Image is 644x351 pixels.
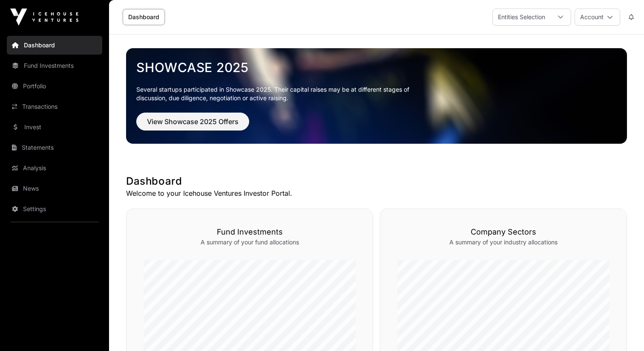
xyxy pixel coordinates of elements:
a: Dashboard [7,36,102,55]
div: Entities Selection [493,9,550,25]
p: Several startups participated in Showcase 2025. Their capital raises may be at different stages o... [136,85,423,102]
img: Showcase 2025 [126,48,627,144]
p: Welcome to your Icehouse Ventures Investor Portal. [126,188,627,198]
a: Dashboard [123,9,165,25]
h3: Company Sectors [397,226,609,238]
p: A summary of your industry allocations [397,238,609,247]
a: Showcase 2025 [136,60,617,75]
h1: Dashboard [126,174,627,188]
a: Settings [7,200,102,218]
button: View Showcase 2025 Offers [136,113,249,131]
a: Analysis [7,159,102,177]
a: View Showcase 2025 Offers [136,121,249,130]
img: Icehouse Ventures Logo [10,9,78,26]
a: Statements [7,138,102,157]
span: View Showcase 2025 Offers [147,116,239,127]
p: A summary of your fund allocations [144,238,356,247]
a: News [7,179,102,198]
a: Transactions [7,97,102,116]
a: Portfolio [7,77,102,96]
iframe: Chat Widget [601,310,644,351]
button: Account [575,9,620,26]
a: Invest [7,118,102,136]
h3: Fund Investments [144,226,356,238]
a: Fund Investments [7,56,102,75]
